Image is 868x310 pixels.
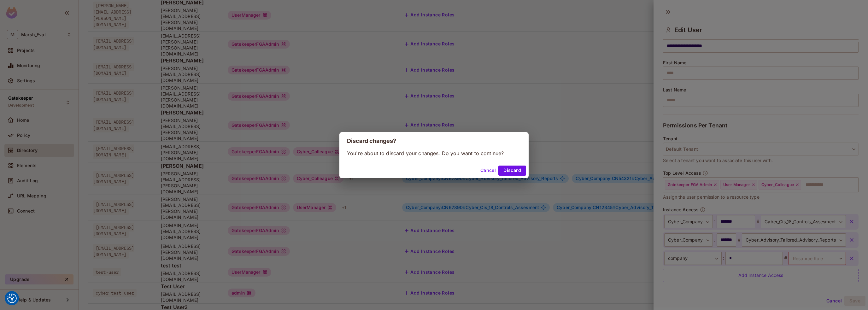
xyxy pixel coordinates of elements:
h2: Discard changes? [339,132,529,150]
button: Consent Preferences [7,294,17,303]
button: Discard [498,166,526,176]
p: You're about to discard your changes. Do you want to continue? [347,150,521,157]
button: Cancel [478,166,498,176]
img: Revisit consent button [7,294,17,303]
